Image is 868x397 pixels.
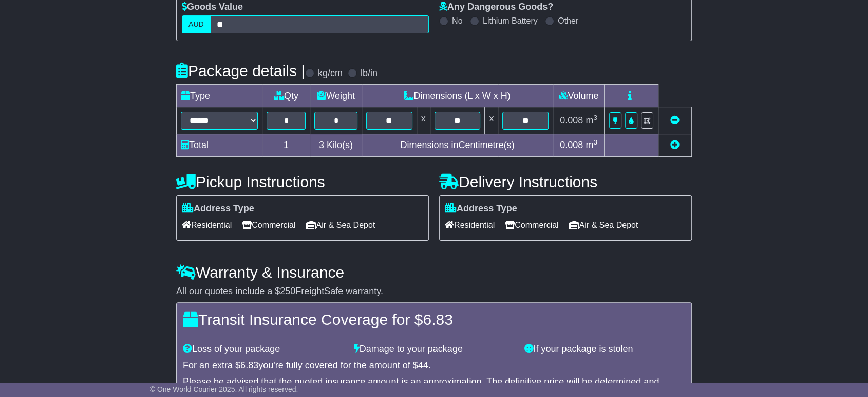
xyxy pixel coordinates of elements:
td: Qty [262,85,310,107]
a: Remove this item [670,115,680,125]
span: m [586,115,597,125]
span: Residential [445,217,495,233]
div: If your package is stolen [519,344,690,355]
div: All our quotes include a $ FreightSafe warranty. [176,286,692,297]
span: 44 [418,360,428,370]
td: Weight [310,85,362,107]
label: Goods Value [182,2,243,13]
sup: 3 [593,114,597,121]
td: x [417,107,430,134]
div: Loss of your package [178,344,349,355]
span: 0.008 [560,140,583,150]
td: 1 [262,134,310,157]
label: Lithium Battery [483,16,538,26]
td: Dimensions (L x W x H) [362,85,553,107]
span: 6.83 [423,311,452,328]
label: kg/cm [318,68,343,79]
div: Damage to your package [349,344,520,355]
label: No [452,16,462,26]
span: m [586,140,597,150]
label: Any Dangerous Goods? [439,2,553,13]
td: x [485,107,498,134]
a: Add new item [670,140,680,150]
span: Commercial [242,217,295,233]
td: Volume [553,85,604,107]
label: Address Type [445,203,517,214]
h4: Warranty & Insurance [176,264,692,281]
td: Kilo(s) [310,134,362,157]
h4: Pickup Instructions [176,173,429,190]
td: Dimensions in Centimetre(s) [362,134,553,157]
label: lb/in [361,68,378,79]
h4: Package details | [176,62,305,79]
span: 6.83 [240,360,258,370]
div: For an extra $ you're fully covered for the amount of $ . [183,360,685,371]
td: Total [177,134,262,157]
span: 3 [319,140,324,150]
h4: Transit Insurance Coverage for $ [183,311,685,328]
label: Address Type [182,203,254,214]
td: Type [177,85,262,107]
label: AUD [182,15,211,33]
span: Air & Sea Depot [569,217,638,233]
h4: Delivery Instructions [439,173,692,190]
span: 0.008 [560,115,583,125]
span: 250 [280,286,295,296]
span: Air & Sea Depot [306,217,375,233]
span: © One World Courier 2025. All rights reserved. [150,385,298,393]
span: Commercial [505,217,558,233]
sup: 3 [593,138,597,146]
span: Residential [182,217,232,233]
label: Other [558,16,578,26]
